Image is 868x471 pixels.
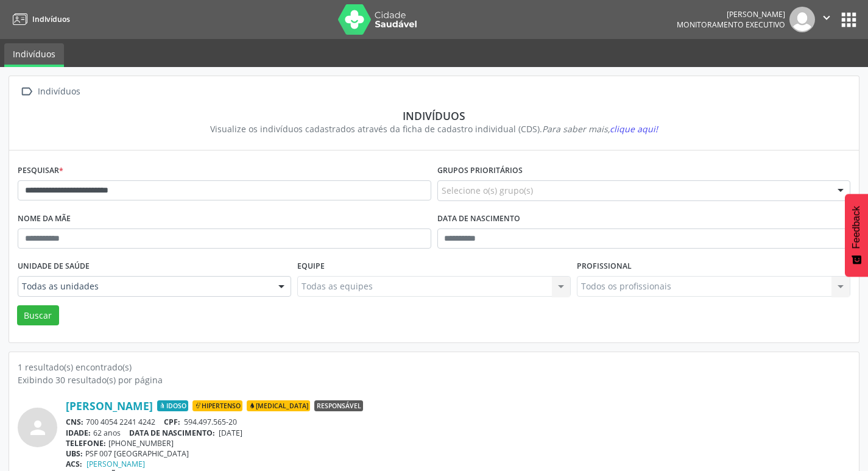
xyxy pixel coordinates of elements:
[314,400,363,411] span: Responsável
[184,417,237,427] span: 594.497.565-20
[66,438,850,448] div: [PHONE_NUMBER]
[542,123,658,135] i: Para saber mais,
[66,417,83,427] span: CNS:
[851,206,862,249] span: Feedback
[17,305,59,326] button: Buscar
[86,459,145,469] a: [PERSON_NAME]
[437,161,523,180] label: Grupos prioritários
[66,428,850,438] div: 62 anos
[22,280,266,292] span: Todas as unidades
[815,7,838,32] button: 
[66,459,82,469] span: ACS:
[66,428,91,438] span: IDADE:
[66,448,850,459] div: PSF 007 [GEOGRAPHIC_DATA]
[157,400,188,411] span: Idoso
[247,400,310,411] span: [MEDICAL_DATA]
[32,14,70,24] span: Indivíduos
[18,257,90,276] label: Unidade de saúde
[442,184,533,197] span: Selecione o(s) grupo(s)
[577,257,632,276] label: Profissional
[297,257,325,276] label: Equipe
[820,11,833,24] i: 
[26,109,842,122] div: Indivíduos
[845,194,868,277] button: Feedback - Mostrar pesquisa
[35,83,82,101] div: Indivíduos
[129,428,215,438] span: DATA DE NASCIMENTO:
[4,43,64,67] a: Indivíduos
[18,210,71,228] label: Nome da mãe
[26,122,842,135] div: Visualize os indivíduos cadastrados através da ficha de cadastro individual (CDS).
[66,448,83,459] span: UBS:
[437,210,520,228] label: Data de nascimento
[18,83,35,101] i: 
[18,83,82,101] a:  Indivíduos
[18,161,63,180] label: Pesquisar
[789,7,815,32] img: img
[66,417,850,427] div: 700 4054 2241 4242
[18,361,850,374] div: 1 resultado(s) encontrado(s)
[18,374,850,386] div: Exibindo 30 resultado(s) por página
[192,400,242,411] span: Hipertenso
[838,9,859,30] button: apps
[9,9,70,29] a: Indivíduos
[610,123,658,135] span: clique aqui!
[219,428,242,438] span: [DATE]
[677,19,785,30] span: Monitoramento Executivo
[677,9,785,19] div: [PERSON_NAME]
[164,417,180,427] span: CPF:
[66,438,106,448] span: TELEFONE:
[66,399,153,413] a: [PERSON_NAME]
